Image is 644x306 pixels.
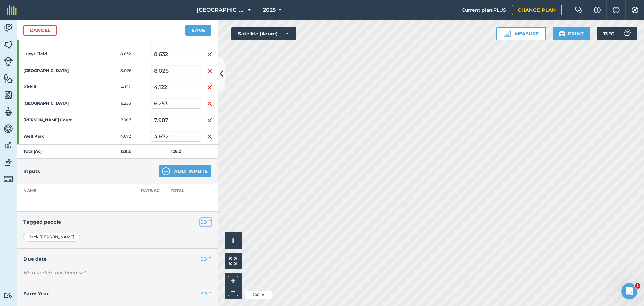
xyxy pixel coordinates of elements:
a: Change plan [512,5,562,15]
button: – [228,286,238,296]
span: Current plan : PLUS [462,6,506,14]
button: Save [185,25,211,36]
h4: Due date [23,255,211,263]
button: EDIT [200,218,211,226]
button: Print [553,27,590,40]
h4: Farm Year [23,290,211,297]
strong: Lucys Field [23,51,76,57]
strong: [GEOGRAPHIC_DATA] [23,68,76,73]
img: svg+xml;base64,PD94bWwgdmVyc2lvbj0iMS4wIiBlbmNvZGluZz0idXRmLTgiPz4KPCEtLSBHZW5lcmF0b3I6IEFkb2JlIE... [4,57,13,66]
img: svg+xml;base64,PD94bWwgdmVyc2lvbj0iMS4wIiBlbmNvZGluZz0idXRmLTgiPz4KPCEtLSBHZW5lcmF0b3I6IEFkb2JlIE... [4,157,13,167]
img: svg+xml;base64,PHN2ZyB4bWxucz0iaHR0cDovL3d3dy53My5vcmcvMjAwMC9zdmciIHdpZHRoPSIxNiIgaGVpZ2h0PSIyNC... [207,83,212,91]
th: Total [163,184,201,198]
img: svg+xml;base64,PHN2ZyB4bWxucz0iaHR0cDovL3d3dy53My5vcmcvMjAwMC9zdmciIHdpZHRoPSIxNyIgaGVpZ2h0PSIxNy... [613,6,620,14]
img: Two speech bubbles overlapping with the left bubble in the forefront [575,7,583,13]
button: + [228,276,238,286]
img: svg+xml;base64,PD94bWwgdmVyc2lvbj0iMS4wIiBlbmNvZGluZz0idXRmLTgiPz4KPCEtLSBHZW5lcmF0b3I6IEFkb2JlIE... [4,23,13,33]
td: — [111,198,138,212]
strong: Total ( Ac ) [23,149,42,154]
th: Name [17,184,84,198]
td: — [138,198,163,212]
div: No due date has been set [23,269,211,276]
img: svg+xml;base64,PHN2ZyB4bWxucz0iaHR0cDovL3d3dy53My5vcmcvMjAwMC9zdmciIHdpZHRoPSIxNiIgaGVpZ2h0PSIyNC... [207,67,212,75]
button: i [225,232,241,249]
img: svg+xml;base64,PHN2ZyB4bWxucz0iaHR0cDovL3d3dy53My5vcmcvMjAwMC9zdmciIHdpZHRoPSI1NiIgaGVpZ2h0PSI2MC... [4,90,13,100]
h4: Inputs [23,168,40,175]
img: svg+xml;base64,PHN2ZyB4bWxucz0iaHR0cDovL3d3dy53My5vcmcvMjAwMC9zdmciIHdpZHRoPSIxNiIgaGVpZ2h0PSIyNC... [207,133,212,141]
span: 1 [635,283,640,289]
th: Rate/ Ac [138,184,163,198]
span: 13 ° C [603,27,614,40]
img: svg+xml;base64,PHN2ZyB4bWxucz0iaHR0cDovL3d3dy53My5vcmcvMjAwMC9zdmciIHdpZHRoPSIxOSIgaGVpZ2h0PSIyNC... [559,30,565,38]
td: 4.672 [101,128,151,145]
a: Cancel [23,25,57,36]
span: i [232,236,234,245]
img: Four arrows, one pointing top left, one top right, one bottom right and the last bottom left [229,257,237,265]
strong: [GEOGRAPHIC_DATA] [23,101,76,106]
img: svg+xml;base64,PHN2ZyB4bWxucz0iaHR0cDovL3d3dy53My5vcmcvMjAwMC9zdmciIHdpZHRoPSIxNCIgaGVpZ2h0PSIyNC... [162,167,170,175]
img: Ruler icon [504,30,511,37]
img: svg+xml;base64,PHN2ZyB4bWxucz0iaHR0cDovL3d3dy53My5vcmcvMjAwMC9zdmciIHdpZHRoPSIxNiIgaGVpZ2h0PSIyNC... [207,100,212,108]
strong: Pithill [23,84,76,90]
button: EDIT [200,255,211,263]
img: svg+xml;base64,PD94bWwgdmVyc2lvbj0iMS4wIiBlbmNvZGluZz0idXRmLTgiPz4KPCEtLSBHZW5lcmF0b3I6IEFkb2JlIE... [4,107,13,117]
td: 7.987 [101,112,151,128]
strong: [PERSON_NAME] Court [23,117,76,123]
img: A question mark icon [593,7,601,13]
img: fieldmargin Logo [7,5,17,15]
div: Jack [PERSON_NAME] [23,233,80,242]
img: svg+xml;base64,PHN2ZyB4bWxucz0iaHR0cDovL3d3dy53My5vcmcvMjAwMC9zdmciIHdpZHRoPSIxNiIgaGVpZ2h0PSIyNC... [207,50,212,58]
strong: Well Park [23,134,76,139]
img: svg+xml;base64,PHN2ZyB4bWxucz0iaHR0cDovL3d3dy53My5vcmcvMjAwMC9zdmciIHdpZHRoPSI1NiIgaGVpZ2h0PSI2MC... [4,73,13,83]
iframe: Intercom live chat [621,283,637,299]
button: Measure [496,27,546,40]
td: — [163,198,201,212]
span: [GEOGRAPHIC_DATA] [197,6,245,14]
img: svg+xml;base64,PHN2ZyB4bWxucz0iaHR0cDovL3d3dy53My5vcmcvMjAwMC9zdmciIHdpZHRoPSIxNiIgaGVpZ2h0PSIyNC... [207,116,212,124]
img: svg+xml;base64,PD94bWwgdmVyc2lvbj0iMS4wIiBlbmNvZGluZz0idXRmLTgiPz4KPCEtLSBHZW5lcmF0b3I6IEFkb2JlIE... [4,140,13,150]
td: — [84,198,111,212]
span: 2025 [263,6,276,14]
td: 8.026 [101,62,151,79]
td: 8.632 [101,46,151,62]
strong: 128.2 [121,149,131,154]
img: svg+xml;base64,PD94bWwgdmVyc2lvbj0iMS4wIiBlbmNvZGluZz0idXRmLTgiPz4KPCEtLSBHZW5lcmF0b3I6IEFkb2JlIE... [620,27,633,40]
img: svg+xml;base64,PHN2ZyB4bWxucz0iaHR0cDovL3d3dy53My5vcmcvMjAwMC9zdmciIHdpZHRoPSI1NiIgaGVpZ2h0PSI2MC... [4,40,13,50]
img: svg+xml;base64,PD94bWwgdmVyc2lvbj0iMS4wIiBlbmNvZGluZz0idXRmLTgiPz4KPCEtLSBHZW5lcmF0b3I6IEFkb2JlIE... [4,124,13,134]
img: A cog icon [631,7,639,13]
td: 4.122 [101,79,151,95]
img: svg+xml;base64,PD94bWwgdmVyc2lvbj0iMS4wIiBlbmNvZGluZz0idXRmLTgiPz4KPCEtLSBHZW5lcmF0b3I6IEFkb2JlIE... [4,292,13,299]
td: — [17,198,84,212]
button: EDIT [200,290,211,297]
h4: Tagged people [23,218,211,226]
td: 6.253 [101,95,151,112]
strong: 128.2 [171,149,181,154]
button: Satellite (Azure) [231,27,296,40]
img: svg+xml;base64,PD94bWwgdmVyc2lvbj0iMS4wIiBlbmNvZGluZz0idXRmLTgiPz4KPCEtLSBHZW5lcmF0b3I6IEFkb2JlIE... [4,174,13,184]
button: 13 °C [597,27,637,40]
button: Add Inputs [159,165,211,177]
